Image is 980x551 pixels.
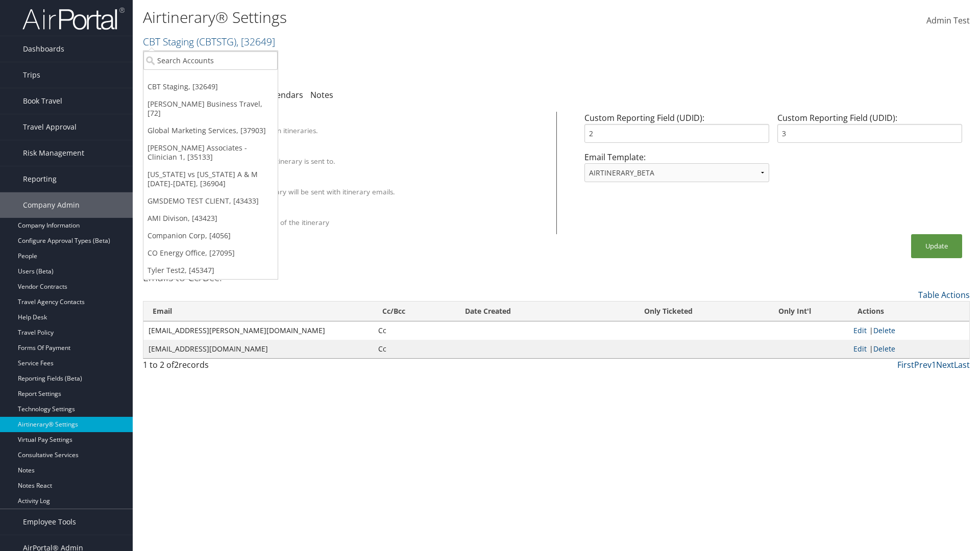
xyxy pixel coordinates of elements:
[190,187,395,197] label: A PDF version of the itinerary will be sent with itinerary emails.
[23,36,64,62] span: Dashboards
[773,112,966,151] div: Custom Reporting Field (UDID):
[143,166,278,192] a: [US_STATE] vs [US_STATE] A & M [DATE]-[DATE], [36904]
[236,35,275,48] span: , [ 32649 ]
[190,147,544,156] div: Override Email
[143,122,278,139] a: Global Marketing Services, [37903]
[174,359,179,370] span: 2
[926,5,970,37] a: Admin Test
[23,140,84,166] span: Risk Management
[143,262,278,279] a: Tyler Test2, [45347]
[918,289,970,300] a: Table Actions
[848,302,969,321] th: Actions
[22,7,125,31] img: airportal-logo.png
[143,78,278,95] a: CBT Staging, [32649]
[873,325,895,335] a: Delete
[932,359,936,370] a: 1
[190,208,544,217] div: Show Survey
[23,88,62,114] span: Book Travel
[143,302,373,321] th: Email: activate to sort column ascending
[873,344,895,354] a: Delete
[23,62,40,88] span: Trips
[143,7,694,28] h1: Airtinerary® Settings
[373,302,456,321] th: Cc/Bcc: activate to sort column ascending
[456,302,596,321] th: Date Created: activate to sort column ascending
[143,210,278,227] a: AMI Divison, [43423]
[926,15,970,26] span: Admin Test
[23,166,57,192] span: Reporting
[911,234,962,258] button: Update
[190,178,544,187] div: Attach PDF
[580,151,773,190] div: Email Template:
[954,359,970,370] a: Last
[23,509,76,535] span: Employee Tools
[143,244,278,262] a: CO Energy Office, [27095]
[143,192,278,210] a: GMSDEMO TEST CLIENT, [43433]
[197,35,236,48] span: ( CBTSTG )
[897,359,914,370] a: First
[143,321,373,340] td: [EMAIL_ADDRESS][PERSON_NAME][DOMAIN_NAME]
[373,340,456,358] td: Cc
[914,359,932,370] a: Prev
[310,89,333,101] a: Notes
[264,89,303,101] a: Calendars
[853,325,867,335] a: Edit
[143,51,278,70] input: Search Accounts
[190,116,544,126] div: Client Name
[742,302,848,321] th: Only Int'l: activate to sort column ascending
[143,139,278,166] a: [PERSON_NAME] Associates - Clinician 1, [35133]
[143,340,373,358] td: [EMAIL_ADDRESS][DOMAIN_NAME]
[143,227,278,244] a: Companion Corp, [4056]
[580,112,773,151] div: Custom Reporting Field (UDID):
[853,344,867,354] a: Edit
[23,192,80,218] span: Company Admin
[143,95,278,122] a: [PERSON_NAME] Business Travel, [72]
[143,35,275,48] a: CBT Staging
[848,340,969,358] td: |
[595,302,741,321] th: Only Ticketed: activate to sort column ascending
[143,359,344,376] div: 1 to 2 of records
[936,359,954,370] a: Next
[23,114,77,140] span: Travel Approval
[848,321,969,340] td: |
[373,321,456,340] td: Cc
